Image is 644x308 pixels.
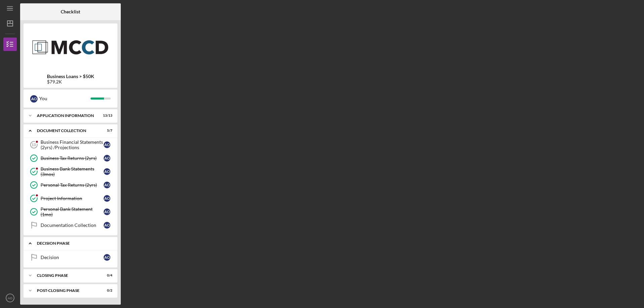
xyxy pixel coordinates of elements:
a: Personal Bank Statement (1mo)AO [27,205,114,219]
div: Personal Tax Returns (2yrs) [41,182,104,188]
button: AO [3,291,17,305]
tspan: 13 [32,143,36,147]
div: A O [104,141,110,148]
div: A O [104,195,110,202]
div: Post-Closing Phase [37,289,96,293]
div: Business Financial Statements (2yrs) /Projections [41,139,104,150]
img: Product logo [23,27,117,67]
div: A O [104,168,110,175]
div: You [39,93,91,104]
b: Checklist [61,9,80,14]
div: Personal Bank Statement (1mo) [41,206,104,217]
a: Business Bank Statements (3mos)AO [27,165,114,178]
div: 0 / 4 [100,273,112,278]
div: Project Information [41,196,104,201]
a: DecisionAO [27,251,114,264]
div: A O [30,95,38,103]
div: 13 / 13 [100,114,112,118]
text: AO [8,296,12,300]
a: Personal Tax Returns (2yrs)AO [27,178,114,192]
div: A O [104,182,110,188]
a: Project InformationAO [27,192,114,205]
div: Closing Phase [37,273,96,278]
div: Business Tax Returns (2yrs) [41,156,104,161]
div: Documentation Collection [41,223,104,228]
div: 5 / 7 [100,129,112,133]
div: Decision [41,255,104,260]
div: Business Bank Statements (3mos) [41,166,104,177]
a: Documentation CollectionAO [27,219,114,232]
div: A O [104,155,110,162]
div: Decision Phase [37,241,109,245]
b: Business Loans > $50K [47,74,94,79]
div: Application Information [37,114,96,118]
a: 13Business Financial Statements (2yrs) /ProjectionsAO [27,138,114,151]
div: A O [104,222,110,229]
div: A O [104,254,110,261]
div: 0 / 2 [100,289,112,293]
div: Document Collection [37,129,96,133]
div: $79.2K [47,79,94,84]
a: Business Tax Returns (2yrs)AO [27,151,114,165]
div: A O [104,208,110,215]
